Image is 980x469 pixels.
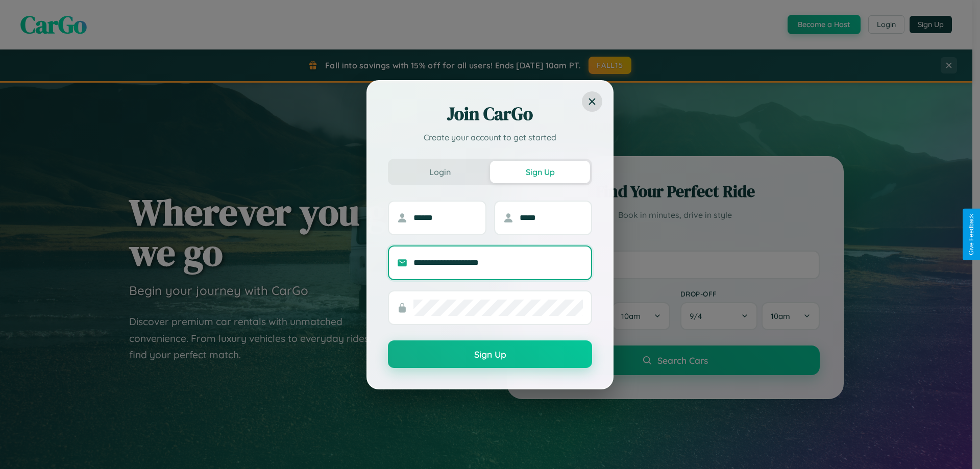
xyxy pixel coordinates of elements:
button: Login [390,161,490,183]
div: Give Feedback [968,214,975,255]
h2: Join CarGo [388,102,592,126]
button: Sign Up [388,340,592,368]
p: Create your account to get started [388,131,592,143]
button: Sign Up [490,161,590,183]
